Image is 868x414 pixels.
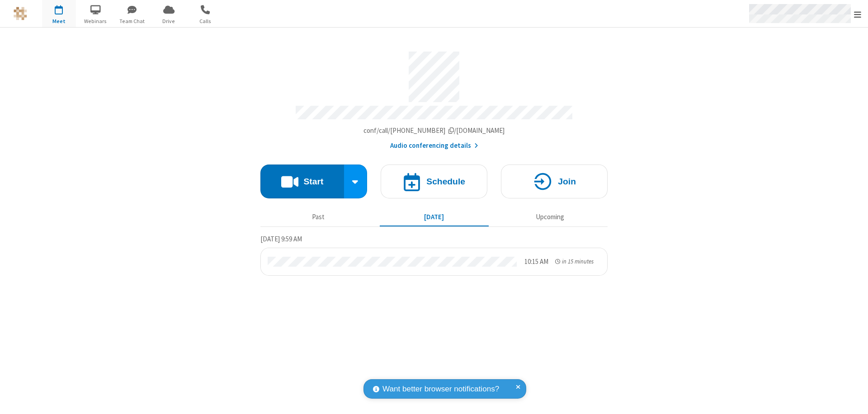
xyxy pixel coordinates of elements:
[558,177,576,186] h4: Join
[260,234,608,276] section: Today's Meetings
[562,258,594,265] span: in 15 minutes
[390,141,478,151] button: Audio conferencing details
[344,165,368,198] div: Start conference options
[381,165,487,198] button: Schedule
[14,7,27,20] img: QA Selenium DO NOT DELETE OR CHANGE
[79,17,113,25] span: Webinars
[363,126,505,136] button: Copy my meeting room linkCopy my meeting room link
[42,17,76,25] span: Meet
[495,208,604,226] button: Upcoming
[260,235,302,243] span: [DATE] 9:59 AM
[189,17,222,25] span: Calls
[501,165,608,198] button: Join
[524,257,548,267] div: 10:15 AM
[380,208,489,226] button: [DATE]
[303,177,323,186] h4: Start
[152,17,186,25] span: Drive
[426,177,465,186] h4: Schedule
[260,45,608,151] section: Account details
[264,208,373,226] button: Past
[363,126,505,135] span: Copy my meeting room link
[382,383,499,395] span: Want better browser notifications?
[260,165,344,198] button: Start
[115,17,149,25] span: Team Chat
